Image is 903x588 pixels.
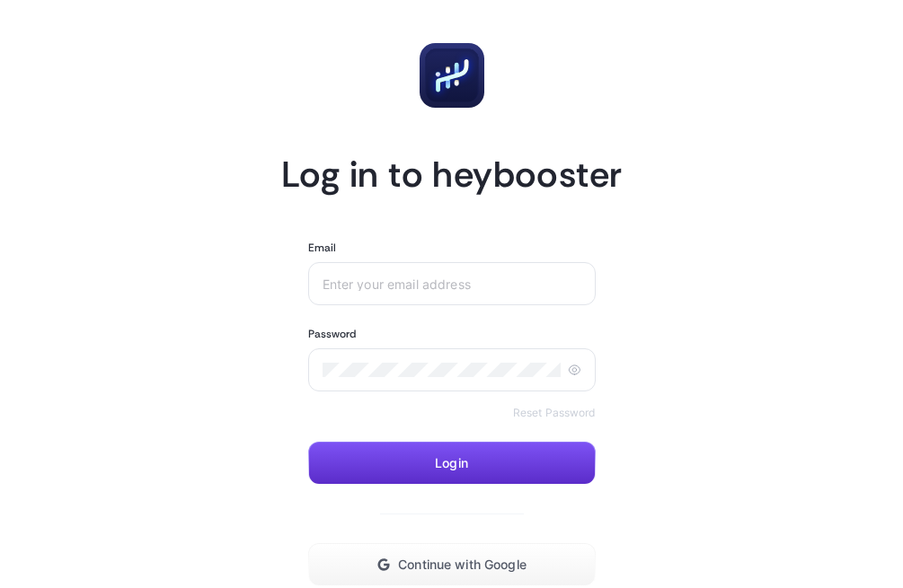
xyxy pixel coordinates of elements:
input: Enter your email address [323,276,581,291]
span: Continue with Google [398,557,527,572]
span: Login [435,456,468,470]
a: Reset Password [513,406,596,420]
label: Email [308,241,337,255]
button: Continue with Google [308,543,596,586]
label: Password [308,327,357,341]
button: Login [308,442,596,485]
h1: Log in to heybooster [281,151,623,197]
